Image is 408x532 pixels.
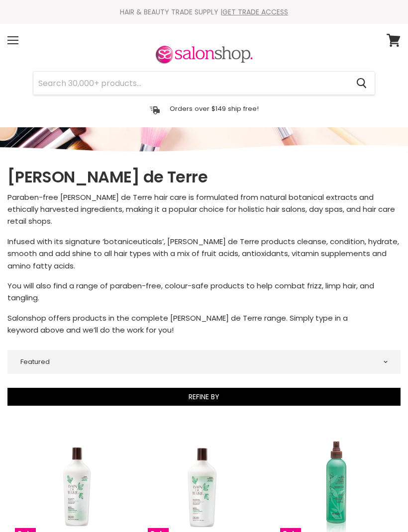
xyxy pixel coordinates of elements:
p: Paraben-free [PERSON_NAME] de Terre hair care is formulated from natural botanical extracts and e... [7,191,401,228]
p: Infused with its signature ‘botaniceuticals’, [PERSON_NAME] de Terre products cleanse, condition,... [7,236,401,272]
p: Orders over $149 ship free! [170,104,259,113]
iframe: Gorgias live chat messenger [358,485,398,522]
form: Product [33,71,375,95]
p: You will also find a range of paraben-free, colour-safe products to help combat frizz, limp hair,... [7,280,401,304]
p: Salonshop offers products in the complete [PERSON_NAME] de Terre range. Simply type in a keyword ... [7,312,401,337]
h1: [PERSON_NAME] de Terre [7,167,401,187]
input: Search [33,72,348,94]
a: GET TRADE ACCESS [222,7,288,17]
button: Refine By [7,388,401,406]
button: Search [348,72,375,94]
